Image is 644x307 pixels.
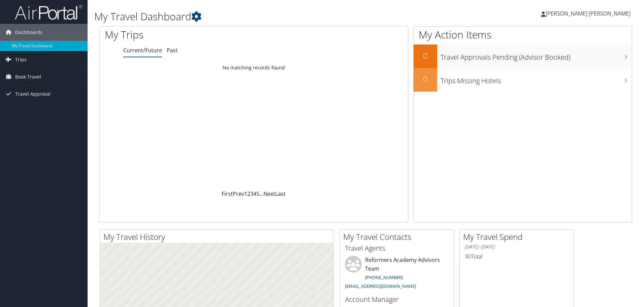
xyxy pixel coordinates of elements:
[343,231,454,243] h2: My Travel Contacts
[414,68,632,92] a: 0Trips Missing Hotels
[414,73,437,85] h2: 0
[414,44,632,68] a: 0Travel Approvals Pending (Advisor Booked)
[250,190,253,197] a: 3
[259,190,263,197] span: …
[263,190,275,197] a: Next
[15,86,51,102] span: Travel Approval
[465,253,471,260] span: $0
[15,24,42,41] span: Dashboards
[414,28,632,42] h1: My Action Items
[105,28,275,42] h1: My Trips
[244,190,247,197] a: 1
[167,47,178,54] a: Past
[546,10,631,17] span: [PERSON_NAME] [PERSON_NAME]
[365,274,403,280] a: [PHONE_NUMBER]
[222,190,233,197] a: First
[247,190,250,197] a: 2
[441,49,632,62] h3: Travel Approvals Pending (Advisor Booked)
[345,283,416,289] a: [EMAIL_ADDRESS][DOMAIN_NAME]
[15,51,27,68] span: Trips
[256,190,259,197] a: 5
[103,231,333,243] h2: My Travel History
[275,190,286,197] a: Last
[414,50,437,61] h2: 0
[100,62,408,74] td: No matching records found
[345,244,449,253] h3: Travel Agents
[233,190,244,197] a: Prev
[541,3,637,24] a: [PERSON_NAME] [PERSON_NAME]
[15,4,82,20] img: airportal-logo.png
[123,47,162,54] a: Current/Future
[465,244,569,250] h6: [DATE] - [DATE]
[94,9,456,24] h1: My Travel Dashboard
[463,231,574,243] h2: My Travel Spend
[15,68,41,85] span: Book Travel
[441,73,632,86] h3: Trips Missing Hotels
[342,256,452,292] li: Reformers Academy Advisors Team
[345,295,449,304] h3: Account Manager
[253,190,256,197] a: 4
[465,253,569,260] h6: Total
